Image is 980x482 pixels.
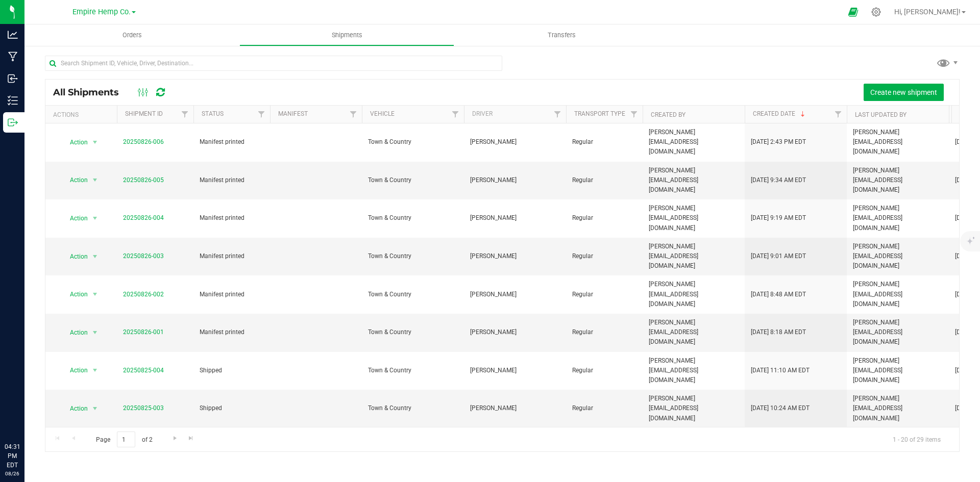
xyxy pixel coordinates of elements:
a: Created By [651,111,685,118]
span: [PERSON_NAME] [470,290,560,299]
span: [DATE] 9:19 AM EDT [751,213,806,223]
span: [PERSON_NAME] [470,175,560,185]
span: select [89,135,102,149]
span: [DATE] 8:18 AM EDT [751,327,806,337]
span: Action [61,135,88,149]
span: Hi, [PERSON_NAME]! [894,8,961,16]
span: Regular [572,137,636,147]
span: [PERSON_NAME][EMAIL_ADDRESS][DOMAIN_NAME] [649,356,739,386]
span: Manifest printed [200,175,264,185]
span: [PERSON_NAME] [470,327,560,337]
span: Transfers [534,31,590,40]
a: 20250826-001 [123,328,164,336]
th: Driver [464,106,566,123]
a: 20250826-006 [123,138,164,145]
span: Empire Hemp Co. [72,8,131,16]
span: Shipped [200,366,264,375]
a: Status [202,110,224,117]
span: select [89,401,102,416]
button: Create new shipment [864,84,944,101]
a: 20250826-004 [123,214,164,221]
inline-svg: Inbound [8,73,18,84]
span: Town & Country [368,175,458,185]
span: [PERSON_NAME][EMAIL_ADDRESS][DOMAIN_NAME] [853,204,943,233]
div: Manage settings [870,7,883,17]
span: Orders [109,31,156,40]
span: Regular [572,175,636,185]
inline-svg: Analytics [8,30,18,40]
span: [DATE] 8:48 AM EDT [751,290,806,299]
span: [DATE] 11:10 AM EDT [751,366,810,375]
input: 1 [117,432,135,447]
span: [PERSON_NAME] [470,403,560,413]
span: Page of 2 [87,432,161,447]
a: Go to the next page [167,432,182,445]
span: Action [61,325,88,340]
span: [PERSON_NAME][EMAIL_ADDRESS][DOMAIN_NAME] [649,128,739,157]
span: Town & Country [368,137,458,147]
a: 20250825-003 [123,404,164,412]
span: select [89,363,102,377]
span: Town & Country [368,327,458,337]
a: Transfers [454,24,669,46]
span: [PERSON_NAME][EMAIL_ADDRESS][DOMAIN_NAME] [853,166,943,195]
span: select [89,249,102,264]
a: Filter [626,106,643,123]
span: Manifest printed [200,137,264,147]
span: Town & Country [368,403,458,413]
inline-svg: Manufacturing [8,52,18,62]
span: Regular [572,213,636,223]
span: [PERSON_NAME][EMAIL_ADDRESS][DOMAIN_NAME] [649,242,739,271]
span: [DATE] 2:43 PM EDT [751,137,806,147]
span: 1 - 20 of 29 items [885,432,949,447]
a: Filter [447,106,464,123]
span: [PERSON_NAME] [470,213,560,223]
span: Create new shipment [870,88,937,96]
span: Town & Country [368,213,458,223]
input: Search Shipment ID, Vehicle, Driver, Destination... [45,56,502,71]
div: Actions [53,111,113,118]
span: [PERSON_NAME][EMAIL_ADDRESS][DOMAIN_NAME] [649,318,739,347]
p: 04:31 PM EDT [5,442,20,470]
a: Manifest [278,110,308,117]
span: [PERSON_NAME][EMAIL_ADDRESS][DOMAIN_NAME] [853,128,943,157]
span: [PERSON_NAME] [470,251,560,261]
span: [DATE] 10:24 AM EDT [751,403,810,413]
span: Action [61,173,88,187]
a: Last Updated By [855,111,906,118]
span: [PERSON_NAME][EMAIL_ADDRESS][DOMAIN_NAME] [853,242,943,271]
span: Regular [572,366,636,375]
span: Open Ecommerce Menu [842,2,865,22]
a: 20250826-003 [123,252,164,260]
span: Manifest printed [200,327,264,337]
span: [PERSON_NAME] [470,137,560,147]
span: Shipped [200,403,264,413]
span: Town & Country [368,290,458,299]
a: Filter [549,106,566,123]
span: [DATE] 9:01 AM EDT [751,251,806,261]
span: Regular [572,327,636,337]
a: 20250826-002 [123,291,164,298]
span: [PERSON_NAME][EMAIL_ADDRESS][DOMAIN_NAME] [853,318,943,347]
a: Created Date [753,110,807,117]
a: Shipments [239,24,454,46]
a: Filter [345,106,362,123]
a: Vehicle [370,110,395,117]
span: select [89,325,102,340]
a: Filter [177,106,193,123]
span: Action [61,211,88,225]
span: Regular [572,403,636,413]
a: Shipment ID [125,110,163,117]
a: Filter [830,106,847,123]
a: Go to the last page [184,432,199,445]
a: Transport Type [574,110,625,117]
inline-svg: Inventory [8,95,18,106]
a: Filter [253,106,270,123]
span: select [89,211,102,225]
p: 08/26 [5,470,20,477]
span: Action [61,287,88,301]
span: All Shipments [53,87,129,98]
a: 20250826-005 [123,176,164,184]
span: [PERSON_NAME] [470,366,560,375]
span: Action [61,249,88,264]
